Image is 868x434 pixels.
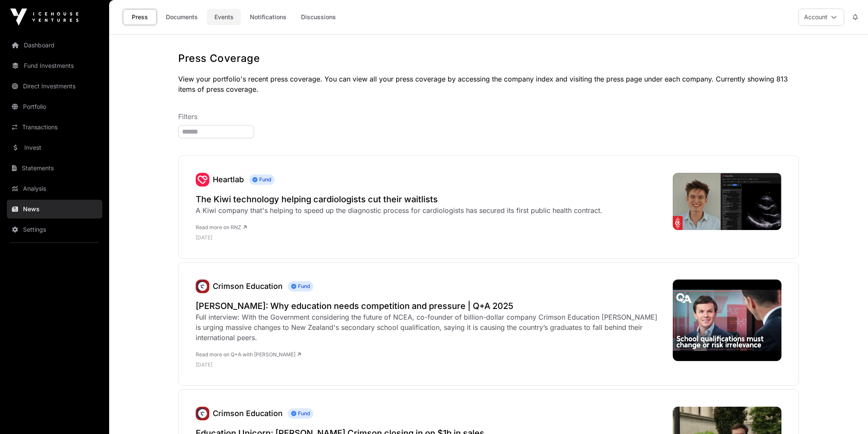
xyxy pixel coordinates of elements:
a: Transactions [7,118,102,137]
a: Crimson Education [196,280,209,293]
a: Crimson Education [213,409,283,418]
div: Full interview: With the Government considering the future of NCEA, co-founder of billion-dollar ... [196,312,664,343]
a: Events [207,9,241,25]
img: Icehouse Ventures Logo [10,9,78,26]
p: [DATE] [196,361,664,368]
a: Dashboard [7,36,102,55]
button: Account [799,9,844,26]
iframe: Chat Widget [825,393,868,434]
a: Read more on Q+A with [PERSON_NAME] [196,351,301,358]
a: Heartlab [196,173,209,186]
img: unnamed.jpg [196,407,209,420]
a: [PERSON_NAME]: Why education needs competition and pressure | Q+A 2025 [196,300,664,312]
a: News [7,200,102,218]
a: Read more on RNZ [196,224,247,230]
a: Notifications [244,9,292,25]
a: Documents [160,9,203,25]
img: hqdefault.jpg [673,280,781,361]
span: Fund [288,281,313,291]
img: unnamed.jpg [196,280,209,293]
a: Settings [7,220,102,239]
span: Fund [288,408,313,419]
span: Fund [249,175,275,185]
img: 4K35P6U_HeartLab_jpg.png [673,173,781,230]
a: Analysis [7,179,102,198]
a: Press [123,9,157,25]
a: Statements [7,159,102,178]
a: Portfolio [7,97,102,116]
p: View your portfolio's recent press coverage. You can view all your press coverage by accessing th... [178,74,799,94]
p: Filters [178,111,799,122]
a: Heartlab [213,175,244,184]
a: Direct Investments [7,77,102,96]
a: Invest [7,138,102,157]
a: Crimson Education [213,282,283,291]
a: Fund Investments [7,56,102,75]
p: [DATE] [196,234,602,241]
img: output-onlinepngtools---2024-09-17T130428.988.png [196,173,209,186]
h1: Press Coverage [178,52,799,65]
a: Discussions [295,9,341,25]
div: A Kiwi company that's helping to speed up the diagnostic process for cardiologists has secured it... [196,205,602,216]
a: The Kiwi technology helping cardiologists cut their waitlists [196,193,602,205]
a: Crimson Education [196,407,209,420]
